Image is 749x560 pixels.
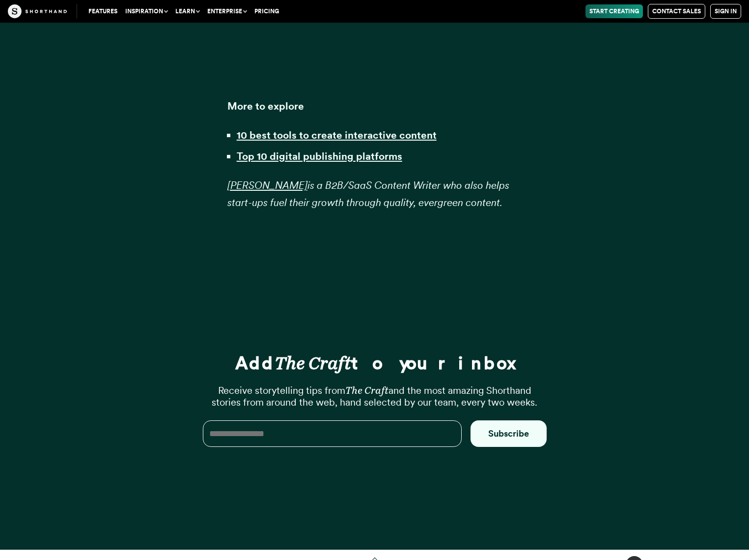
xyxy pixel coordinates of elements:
[471,420,547,447] button: Subscribe
[8,4,67,18] img: The Craft
[84,4,121,18] a: Features
[121,4,171,18] button: Inspiration
[275,352,351,374] em: The Craft
[203,354,547,372] h3: Add to your inbox
[227,179,509,208] em: is a B2B/SaaS Content Writer who also helps start-ups fuel their growth through quality, evergree...
[345,384,388,396] em: The Craft
[237,150,402,162] a: Top 10 digital publishing platforms
[237,129,437,141] a: 10 best tools to create interactive content
[203,384,547,408] p: Receive storytelling tips from and the most amazing Shorthand stories from around the web, hand s...
[710,4,741,19] a: Sign in
[171,4,203,18] button: Learn
[227,100,304,112] strong: More to explore
[227,179,307,191] a: [PERSON_NAME]
[585,4,643,18] a: Start Creating
[250,4,283,18] a: Pricing
[648,4,705,19] a: Contact Sales
[203,4,250,18] button: Enterprise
